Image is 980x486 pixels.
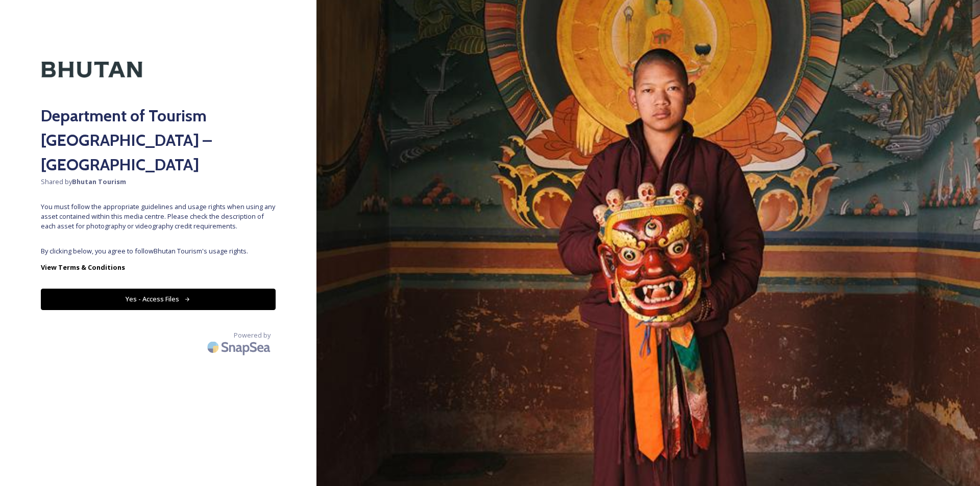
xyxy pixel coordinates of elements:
button: Yes - Access Files [41,289,276,310]
img: SnapSea Logo [204,335,276,359]
span: Shared by [41,177,276,187]
strong: View Terms & Conditions [41,263,125,272]
a: View Terms & Conditions [41,261,276,273]
span: Powered by [234,330,271,340]
strong: Bhutan Tourism [72,177,126,186]
span: By clicking below, you agree to follow Bhutan Tourism 's usage rights. [41,246,276,256]
span: You must follow the appropriate guidelines and usage rights when using any asset contained within... [41,202,276,232]
h2: Department of Tourism [GEOGRAPHIC_DATA] – [GEOGRAPHIC_DATA] [41,104,276,177]
img: Kingdom-of-Bhutan-Logo.png [41,41,143,98]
